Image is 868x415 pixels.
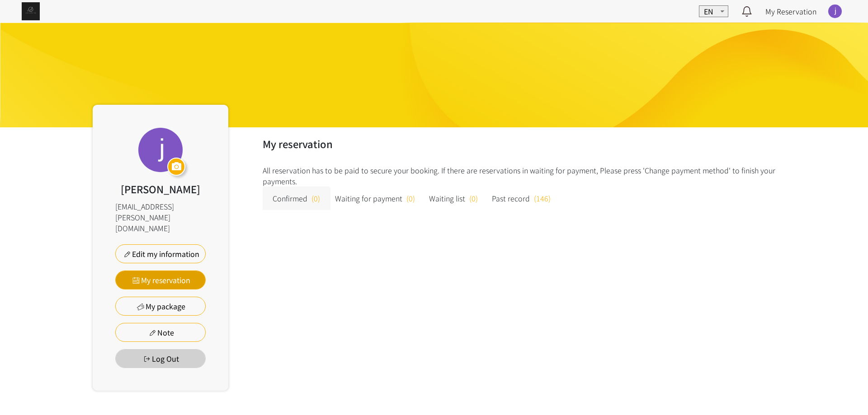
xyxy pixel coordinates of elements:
[534,193,551,204] span: (146)
[115,349,206,368] button: Log Out
[115,270,206,289] a: My reservation
[311,193,320,204] span: (0)
[115,323,206,342] a: Note
[429,193,465,204] span: Waiting list
[115,297,206,316] a: My package
[115,244,206,263] a: Edit my information
[22,2,40,20] img: img_61c0148bb0266
[335,193,402,204] span: Waiting for payment
[406,193,415,204] span: (0)
[121,182,200,196] div: [PERSON_NAME]
[263,165,776,210] div: All reservation has to be paid to secure your booking. If there are reservations in waiting for p...
[273,193,307,204] span: Confirmed
[765,6,816,17] a: My Reservation
[115,201,206,233] div: [EMAIL_ADDRESS][PERSON_NAME][DOMAIN_NAME]
[263,136,776,151] h2: My reservation
[492,193,530,204] span: Past record
[469,193,478,204] span: (0)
